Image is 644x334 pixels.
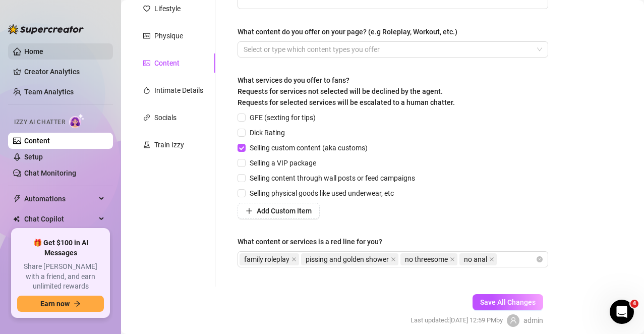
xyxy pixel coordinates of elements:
[14,118,65,127] span: Izzy AI Chatter
[450,257,455,262] span: close
[510,317,517,324] span: user
[13,215,20,222] img: Chat Copilot
[459,253,497,265] span: no anal
[238,76,455,106] span: What services do you offer to fans? Requests for services not selected will be declined by the ag...
[257,207,312,215] span: Add Custom Item
[17,296,104,312] button: Earn nowarrow-right
[238,236,389,247] label: What content or services is a red line for you?
[24,169,76,177] a: Chat Monitoring
[69,114,85,128] img: AI Chatter
[17,238,104,258] span: 🎁 Get $100 in AI Messages
[400,253,457,265] span: no threesome
[154,3,181,14] div: Lifestyle
[13,195,21,203] span: thunderbolt
[154,30,183,41] div: Physique
[246,207,253,214] span: plus
[24,64,105,80] a: Creator Analytics
[630,300,638,308] span: 4
[154,85,203,96] div: Intimate Details
[238,236,382,247] div: What content or services is a red line for you?
[143,60,150,67] span: picture
[143,5,150,12] span: heart
[240,253,299,265] span: family roleplay
[246,112,320,123] span: GFE (sexting for tips)
[246,188,398,199] span: Selling physical goods like used underwear, etc
[24,153,43,161] a: Setup
[244,254,289,265] span: family roleplay
[473,294,543,310] button: Save All Changes
[291,257,297,262] span: close
[246,127,289,138] span: Dick Rating
[143,114,150,121] span: link
[464,254,487,265] span: no anal
[306,254,389,265] span: pissing and golden shower
[238,26,464,37] label: What content do you offer on your page? (e.g Roleplay, Workout, etc.)
[499,253,501,265] input: What content or services is a red line for you?
[24,191,96,207] span: Automations
[405,254,448,265] span: no threesome
[8,24,84,34] img: logo-BBDzfeDw.svg
[480,298,536,306] span: Save All Changes
[143,141,150,148] span: experiment
[154,58,180,69] div: Content
[244,43,246,55] input: What content do you offer on your page? (e.g Roleplay, Workout, etc.)
[154,112,177,123] div: Socials
[523,315,543,326] span: admin
[40,300,70,308] span: Earn now
[301,253,398,265] span: pissing and golden shower
[246,157,320,169] span: Selling a VIP package
[24,88,74,96] a: Team Analytics
[238,203,320,219] button: Add Custom Item
[24,47,43,55] a: Home
[391,257,396,262] span: close
[74,300,81,307] span: arrow-right
[143,87,150,94] span: fire
[246,142,372,153] span: Selling custom content (aka customs)
[537,256,543,262] span: close-circle
[154,139,184,150] div: Train Izzy
[24,211,96,227] span: Chat Copilot
[143,32,150,39] span: idcard
[246,173,419,184] span: Selling content through wall posts or feed campaigns
[17,262,104,292] span: Share [PERSON_NAME] with a friend, and earn unlimited rewards
[24,137,50,145] a: Content
[238,26,457,37] div: What content do you offer on your page? (e.g Roleplay, Workout, etc.)
[411,315,503,325] span: Last updated: [DATE] 12:59 PM by
[610,300,634,324] iframe: Intercom live chat
[489,257,494,262] span: close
